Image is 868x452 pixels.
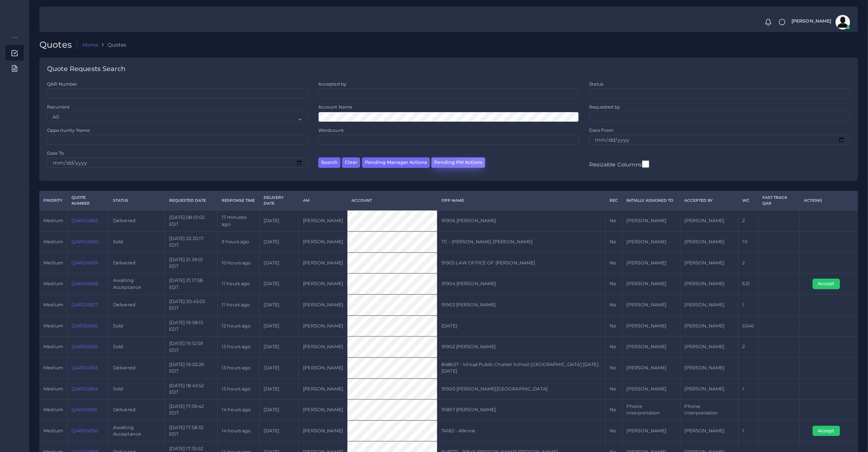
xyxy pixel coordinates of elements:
[437,274,605,295] td: 91904 [PERSON_NAME]
[362,157,430,168] button: Pending Manager Actions
[165,315,218,337] td: [DATE] 19:58:15 EDT
[109,274,165,295] td: Awaiting Acceptance
[813,426,840,436] button: Accept
[622,420,680,441] td: [PERSON_NAME]
[299,315,347,337] td: [PERSON_NAME]
[260,210,299,231] td: [DATE]
[299,274,347,295] td: [PERSON_NAME]
[738,231,758,252] td: 10
[680,420,738,441] td: [PERSON_NAME]
[622,252,680,274] td: [PERSON_NAME]
[758,191,800,210] th: Fast Track QAR
[260,420,299,441] td: [DATE]
[791,19,832,24] span: [PERSON_NAME]
[299,420,347,441] td: [PERSON_NAME]
[109,294,165,315] td: Delivered
[217,420,260,441] td: 14 hours ago
[109,252,165,274] td: Delivered
[642,160,649,169] input: Resizable Columns
[165,357,218,378] td: [DATE] 19:02:26 EDT
[165,337,218,358] td: [DATE] 19:12:59 EDT
[109,337,165,358] td: Sold
[437,357,605,378] td: 848657 - Virtual Public Charter School [GEOGRAPHIC_DATA] [DATE][DATE]
[299,400,347,421] td: [PERSON_NAME]
[71,386,98,392] a: QAR124954
[738,337,758,358] td: 2
[43,281,63,286] span: medium
[43,386,63,392] span: medium
[43,344,63,349] span: medium
[680,274,738,295] td: [PERSON_NAME]
[622,294,680,315] td: [PERSON_NAME]
[437,378,605,400] td: 91900 [PERSON_NAME][GEOGRAPHIC_DATA]
[606,378,622,400] td: No
[437,231,605,252] td: TC - [PERSON_NAME] [PERSON_NAME]
[165,231,218,252] td: [DATE] 22:20:17 EDT
[437,400,605,421] td: 91897 [PERSON_NAME]
[589,127,614,133] label: Date From
[39,191,67,210] th: Priority
[165,210,218,231] td: [DATE] 08:01:02 EDT
[47,81,77,87] label: QAR Number
[680,210,738,231] td: [PERSON_NAME]
[260,274,299,295] td: [DATE]
[318,104,353,110] label: Account Name
[813,281,845,286] a: Accept
[71,428,98,433] a: QAR124950
[260,337,299,358] td: [DATE]
[165,191,218,210] th: Requested Date
[622,378,680,400] td: [PERSON_NAME]
[109,191,165,210] th: Status
[71,323,98,329] a: QAR124956
[437,210,605,231] td: 91906 [PERSON_NAME]
[299,357,347,378] td: [PERSON_NAME]
[165,252,218,274] td: [DATE] 21:39:01 EDT
[813,279,840,289] button: Accept
[606,191,622,210] th: REC
[342,157,360,168] button: Clear
[260,357,299,378] td: [DATE]
[437,294,605,315] td: 91903 [PERSON_NAME]
[71,302,98,307] a: QAR124957
[606,420,622,441] td: No
[622,400,680,421] td: Phone Interpretation
[622,357,680,378] td: [PERSON_NAME]
[109,210,165,231] td: Delivered
[589,81,603,87] label: Status
[47,150,64,156] label: Date To
[299,210,347,231] td: [PERSON_NAME]
[680,191,738,210] th: Accepted by
[680,400,738,421] td: Phone Interpretation
[606,210,622,231] td: No
[680,378,738,400] td: [PERSON_NAME]
[788,15,853,30] a: [PERSON_NAME]avatar
[622,210,680,231] td: [PERSON_NAME]
[260,231,299,252] td: [DATE]
[431,157,485,168] button: Pending PM Actions
[800,191,858,210] th: Actions
[738,378,758,400] td: 1
[622,231,680,252] td: [PERSON_NAME]
[738,252,758,274] td: 2
[680,315,738,337] td: [PERSON_NAME]
[165,400,218,421] td: [DATE] 17:59:42 EDT
[437,191,605,210] th: Opp Name
[165,378,218,400] td: [DATE] 18:43:52 EDT
[738,315,758,337] td: 3040
[109,378,165,400] td: Sold
[606,315,622,337] td: No
[217,274,260,295] td: 11 hours ago
[71,260,98,266] a: QAR124959
[680,294,738,315] td: [PERSON_NAME]
[437,420,605,441] td: 74182 - Allervie
[217,191,260,210] th: Response Time
[71,365,98,370] a: QAR124933
[622,337,680,358] td: [PERSON_NAME]
[43,407,63,412] span: medium
[217,252,260,274] td: 10 hours ago
[437,337,605,358] td: 91902 [PERSON_NAME]
[71,239,98,244] a: QAR124960
[606,252,622,274] td: No
[738,210,758,231] td: 2
[71,281,98,286] a: QAR124958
